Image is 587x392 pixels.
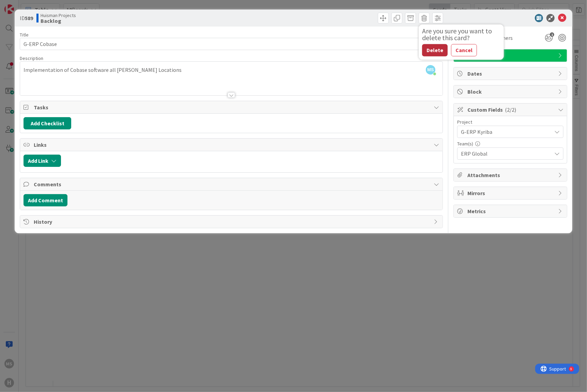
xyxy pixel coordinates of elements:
b: 589 [25,15,33,21]
button: Cancel [451,44,477,56]
span: Dates [467,69,555,78]
span: Huisman Projects [41,13,76,18]
span: ( 2/2 ) [505,106,516,113]
span: Mirrors [467,189,555,197]
button: Add Checklist [24,117,71,129]
span: MS [426,65,435,75]
span: Comments [34,180,430,188]
span: Tasks [34,103,430,111]
div: Project [457,120,563,124]
button: Add Comment [24,194,67,206]
div: 9 [35,3,37,8]
span: Links [34,141,430,149]
span: History [34,218,430,226]
span: ERP Global [461,150,552,158]
span: Metrics [467,207,555,215]
span: 1 [550,32,554,37]
div: Are you sure you want to delete this card? [422,28,500,41]
span: Project [467,51,555,60]
span: Attachments [467,171,555,179]
button: Delete [422,44,448,56]
label: Title [20,32,29,38]
span: Support [14,1,31,9]
b: Backlog [41,18,76,23]
button: Add Link [24,155,61,167]
span: Block [467,88,555,96]
span: Description [20,55,43,61]
p: Implementation of Cobase software all [PERSON_NAME] Locations [24,66,439,74]
input: type card name here... [20,38,443,50]
div: Team(s) [457,141,563,146]
span: ID [20,14,33,22]
span: Custom Fields [467,106,555,114]
span: G-ERP Kyriba [461,127,548,137]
